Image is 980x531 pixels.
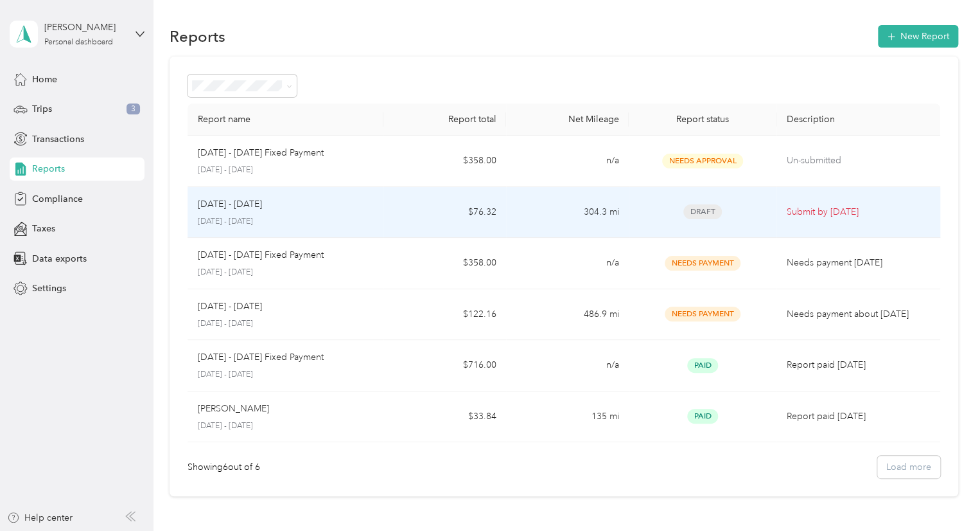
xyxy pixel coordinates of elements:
iframe: Everlance-gr Chat Button Frame [908,459,980,531]
th: Net Mileage [506,104,629,136]
p: [DATE] - [DATE] Fixed Payment [198,350,324,364]
th: Report name [188,104,384,136]
span: Paid [687,409,718,424]
th: Report total [383,104,506,136]
td: $358.00 [383,238,506,289]
div: [PERSON_NAME] [44,21,125,34]
span: Transactions [32,132,84,146]
p: Report paid [DATE] [787,410,930,424]
span: Paid [687,358,718,373]
p: Un-submitted [787,154,930,168]
button: New Report [878,25,958,48]
td: $122.16 [383,289,506,341]
h1: Reports [170,30,225,43]
td: $716.00 [383,340,506,392]
button: Help center [7,511,73,525]
span: Data exports [32,252,87,265]
p: [DATE] - [DATE] [198,369,374,381]
span: Needs Payment [665,256,740,271]
td: $33.84 [383,392,506,443]
td: n/a [506,136,629,187]
p: [PERSON_NAME] [198,402,269,416]
span: Draft [683,204,722,219]
p: Report paid [DATE] [787,358,930,372]
p: Submit by [DATE] [787,205,930,219]
p: [DATE] - [DATE] [198,420,374,432]
span: Compliance [32,192,83,206]
span: Trips [32,102,52,116]
span: Settings [32,282,66,295]
p: [DATE] - [DATE] [198,300,262,314]
div: Personal dashboard [44,39,113,46]
p: Needs payment about [DATE] [787,307,930,321]
p: [DATE] - [DATE] Fixed Payment [198,146,324,160]
span: Needs Payment [665,307,740,321]
div: Showing 6 out of 6 [188,460,260,474]
p: [DATE] - [DATE] [198,216,374,228]
p: [DATE] - [DATE] [198,165,374,176]
td: n/a [506,238,629,289]
span: Taxes [32,222,55,235]
td: n/a [506,340,629,392]
td: 135 mi [506,392,629,443]
p: [DATE] - [DATE] [198,318,374,330]
p: Needs payment [DATE] [787,256,930,270]
span: Needs Approval [662,154,743,168]
span: Reports [32,162,65,175]
span: Home [32,73,57,86]
td: 486.9 mi [506,289,629,341]
p: [DATE] - [DATE] [198,267,374,278]
span: 3 [127,104,140,115]
p: [DATE] - [DATE] [198,197,262,212]
div: Report status [639,114,766,125]
p: [DATE] - [DATE] Fixed Payment [198,248,324,262]
td: $76.32 [383,187,506,239]
td: $358.00 [383,136,506,187]
td: 304.3 mi [506,187,629,239]
th: Description [776,104,940,136]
